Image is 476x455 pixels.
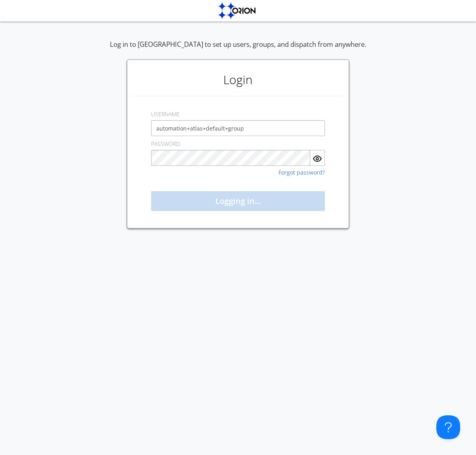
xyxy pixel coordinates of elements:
button: Logging in... [151,191,325,211]
label: USERNAME [151,110,180,118]
button: Show Password [310,150,325,166]
div: Log in to [GEOGRAPHIC_DATA] to set up users, groups, and dispatch from anywhere. [110,40,366,60]
label: PASSWORD [151,140,180,148]
img: eye.svg [313,154,322,163]
input: Password [151,150,310,166]
a: Forgot password? [278,170,325,175]
iframe: Toggle Customer Support [436,415,460,439]
h1: Login [131,64,345,96]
